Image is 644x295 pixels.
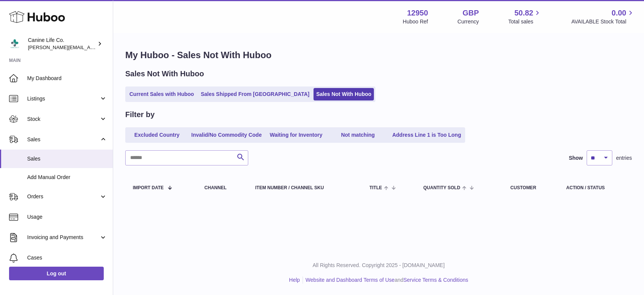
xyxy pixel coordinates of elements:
div: Huboo Ref [403,18,428,25]
a: Sales Shipped From [GEOGRAPHIC_DATA] [198,88,312,100]
a: Current Sales with Huboo [127,88,197,100]
h1: My Huboo - Sales Not With Huboo [125,49,632,61]
a: Log out [9,267,104,280]
span: Add Manual Order [27,174,107,181]
a: Sales Not With Huboo [314,88,374,100]
span: Sales [27,136,99,143]
span: Import date [133,185,164,190]
div: Action / Status [566,185,624,190]
a: Service Terms & Conditions [403,277,468,283]
h2: Filter by [125,110,155,120]
div: Currency [458,18,479,25]
a: Website and Dashboard Terms of Use [306,277,395,283]
span: entries [616,154,632,162]
span: Quantity Sold [423,185,460,190]
span: Listings [27,95,99,102]
span: Title [369,185,382,190]
span: 0.00 [612,8,626,18]
span: Invoicing and Payments [27,234,99,241]
a: 0.00 AVAILABLE Stock Total [571,8,635,25]
span: [PERSON_NAME][EMAIL_ADDRESS][DOMAIN_NAME] [28,44,151,50]
a: Waiting for Inventory [266,129,326,141]
div: Item Number / Channel SKU [255,185,355,190]
p: All Rights Reserved. Copyright 2025 - [DOMAIN_NAME] [119,262,638,269]
a: Excluded Country [127,129,187,141]
div: Customer [510,185,551,190]
span: 50.82 [514,8,533,18]
span: Cases [27,254,107,261]
span: Total sales [508,18,542,25]
span: Orders [27,193,99,200]
div: Canine Life Co. [28,37,96,51]
a: 50.82 Total sales [508,8,542,25]
a: Address Line 1 is Too Long [390,129,464,141]
a: Help [289,277,300,283]
span: AVAILABLE Stock Total [571,18,635,25]
span: Usage [27,213,107,221]
strong: GBP [463,8,479,18]
li: and [303,276,468,284]
h2: Sales Not With Huboo [125,69,204,79]
img: kevin@clsgltd.co.uk [9,38,20,49]
span: Sales [27,155,107,162]
label: Show [569,154,583,162]
span: My Dashboard [27,75,107,82]
a: Invalid/No Commodity Code [189,129,264,141]
div: Channel [204,185,240,190]
a: Not matching [328,129,388,141]
strong: 12950 [407,8,428,18]
span: Stock [27,116,99,123]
